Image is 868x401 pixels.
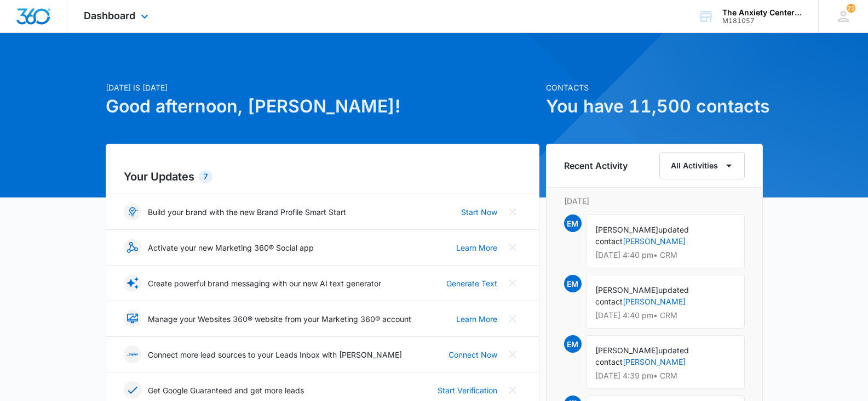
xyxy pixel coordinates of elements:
p: Activate your new Marketing 360® Social app [148,242,314,253]
button: All Activities [659,152,745,179]
p: [DATE] [564,195,745,207]
span: 22 [847,4,855,13]
h6: Recent Activity [564,159,628,172]
a: Start Now [461,206,497,218]
div: 7 [199,170,212,183]
p: [DATE] is [DATE] [106,82,539,93]
a: Learn More [456,313,497,325]
span: EM [564,275,582,292]
a: [PERSON_NAME] [623,357,686,366]
a: Learn More [456,242,497,253]
div: account name [722,8,802,17]
a: Start Verification [438,385,497,396]
div: account id [722,17,802,25]
p: Manage your Websites 360® website from your Marketing 360® account [148,313,411,325]
span: EM [564,335,582,353]
span: EM [564,214,582,232]
p: Build your brand with the new Brand Profile Smart Start [148,206,346,218]
p: Connect more lead sources to your Leads Inbox with [PERSON_NAME] [148,349,402,360]
h2: Your Updates [124,168,521,185]
span: Dashboard [84,10,135,21]
p: Contacts [546,82,763,93]
a: [PERSON_NAME] [623,297,686,306]
button: Close [504,381,521,399]
button: Close [504,203,521,221]
h1: You have 11,500 contacts [546,93,763,120]
button: Close [504,346,521,363]
a: Generate Text [446,278,497,289]
a: Connect Now [449,349,497,360]
button: Close [504,310,521,327]
button: Close [504,239,521,256]
p: [DATE] 4:39 pm • CRM [595,372,735,380]
span: [PERSON_NAME] [595,225,658,234]
p: [DATE] 4:40 pm • CRM [595,251,735,259]
span: [PERSON_NAME] [595,346,658,355]
button: Close [504,274,521,292]
span: [PERSON_NAME] [595,285,658,295]
h1: Good afternoon, [PERSON_NAME]! [106,93,539,120]
div: notifications count [847,4,855,13]
a: [PERSON_NAME] [623,236,686,246]
p: Create powerful brand messaging with our new AI text generator [148,278,381,289]
p: [DATE] 4:40 pm • CRM [595,312,735,319]
p: Get Google Guaranteed and get more leads [148,385,304,396]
